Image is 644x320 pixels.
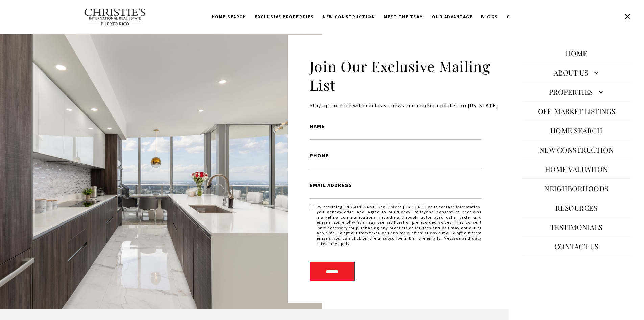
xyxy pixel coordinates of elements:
[310,101,507,110] p: Stay up-to-date with exclusive news and market updates on [US_STATE].
[428,10,477,23] a: Our Advantage
[318,10,379,23] a: New Construction
[207,10,251,23] a: Home Search
[481,14,498,20] span: Blogs
[396,209,426,214] a: Privacy Policy - open in a new tab
[522,84,630,100] a: Properties
[541,180,612,196] a: Neighborhoods
[310,205,314,209] input: By providing Christie's Real Estate Puerto Rico your contact information, you acknowledge and agr...
[310,122,482,131] label: Name
[310,57,507,95] h2: Join Our Exclusive Mailing List
[251,10,318,23] a: Exclusive Properties
[310,151,482,160] label: Phone
[534,103,619,119] button: Off-Market Listings
[432,14,473,20] span: Our Advantage
[621,10,634,23] button: Close this option
[547,122,606,138] a: Home Search
[323,14,375,20] span: New Construction
[547,219,606,235] a: Testimonials
[542,161,612,177] a: Home Valuation
[551,238,602,254] a: Contact Us
[552,199,601,216] a: Resources
[317,204,482,247] span: By providing [PERSON_NAME] Real Estate [US_STATE] your contact information, you acknowledge and a...
[379,10,428,23] a: Meet the Team
[522,64,630,81] a: About Us
[507,14,539,20] span: Contact Us
[255,14,314,20] span: Exclusive Properties
[477,10,502,23] a: Blogs
[562,45,591,61] a: Home
[536,142,617,158] a: New Construction
[310,181,482,190] label: Email Address
[84,8,147,26] img: Christie's International Real Estate text transparent background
